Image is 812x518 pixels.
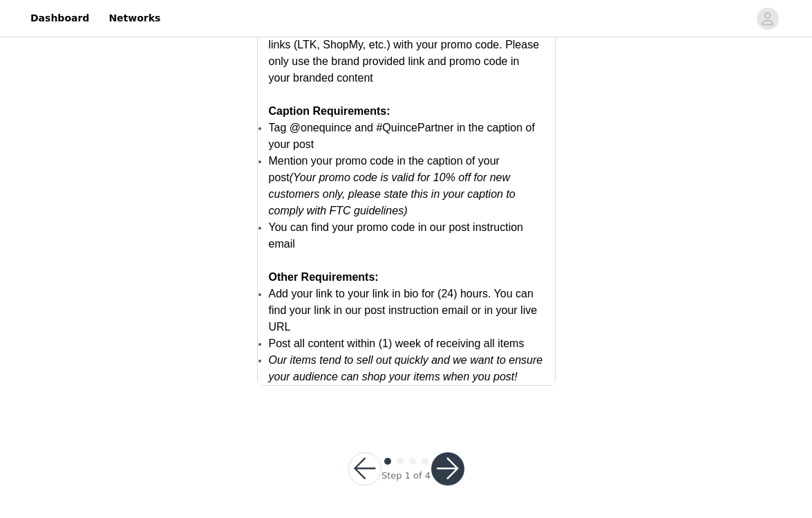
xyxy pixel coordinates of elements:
span: Post all content within (1) week of receiving all items [269,337,525,349]
span: Tag @onequince and #QuincePartner in the caption of your post [269,122,535,150]
span: Add your link to your link in bio for (24) hours. You can find your link in our post instruction ... [269,288,538,333]
div: avatar [761,8,774,30]
span: You can find your promo code in our post instruction email [269,221,524,250]
a: Networks [100,3,169,34]
strong: Caption Requirements: [269,105,390,117]
em: (Your promo code is valid for 10% off for new customers only, please state this in your caption t... [269,172,516,216]
span: Mention your promo code in the caption of your post [269,155,516,216]
span: On the branded content, please use affiliate links (LTK, ShopMy, etc.) with your promo code. Plea... [269,22,540,84]
a: Dashboard [22,3,97,34]
div: Step 1 of 4 [381,469,431,483]
em: Our items tend to sell out quickly and we want to ensure your audience can shop your items when y... [269,354,543,382]
strong: Other Requirements: [269,271,379,283]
